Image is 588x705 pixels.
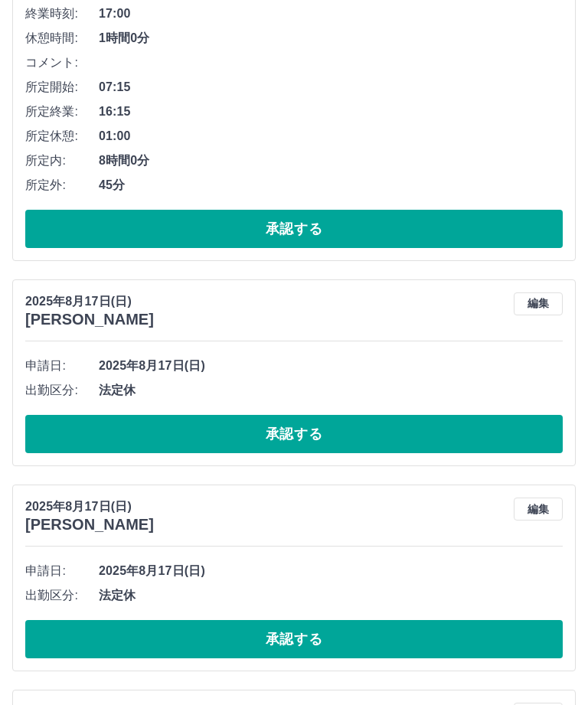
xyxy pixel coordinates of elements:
[25,620,563,658] button: 承認する
[99,357,563,375] span: 2025年8月17日(日)
[25,586,99,605] span: 出勤区分:
[25,152,99,170] span: 所定内:
[99,152,563,170] span: 8時間0分
[99,29,563,47] span: 1時間0分
[99,5,563,23] span: 17:00
[99,103,563,121] span: 16:15
[25,311,154,328] h3: [PERSON_NAME]
[99,176,563,194] span: 45分
[99,562,563,580] span: 2025年8月17日(日)
[99,127,563,145] span: 01:00
[25,176,99,194] span: 所定外:
[25,54,99,72] span: コメント:
[25,516,154,534] h3: [PERSON_NAME]
[25,381,99,400] span: 出勤区分:
[514,292,563,315] button: 編集
[25,5,99,23] span: 終業時刻:
[25,103,99,121] span: 所定終業:
[25,127,99,145] span: 所定休憩:
[25,498,154,516] p: 2025年8月17日(日)
[99,381,563,400] span: 法定休
[25,29,99,47] span: 休憩時間:
[25,292,154,311] p: 2025年8月17日(日)
[25,562,99,580] span: 申請日:
[99,78,563,96] span: 07:15
[514,498,563,521] button: 編集
[25,210,563,248] button: 承認する
[25,415,563,453] button: 承認する
[25,357,99,375] span: 申請日:
[25,78,99,96] span: 所定開始:
[99,586,563,605] span: 法定休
